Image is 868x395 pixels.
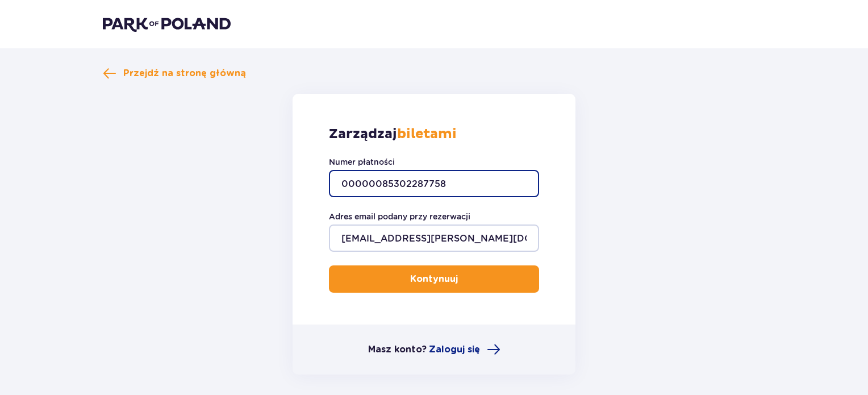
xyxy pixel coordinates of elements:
label: Numer płatności [329,156,395,168]
p: Zarządzaj [329,126,457,143]
button: Kontynuuj [329,265,539,293]
span: Przejdź na stronę główną [123,67,246,80]
a: Przejdź na stronę główną [103,66,246,80]
a: Zaloguj się [429,343,500,356]
strong: biletami [397,126,457,143]
label: Adres email podany przy rezerwacji [329,211,470,222]
img: Park of Poland logo [103,16,231,32]
span: Zaloguj się [429,343,480,356]
p: Masz konto? [368,343,427,356]
p: Kontynuuj [410,273,458,285]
